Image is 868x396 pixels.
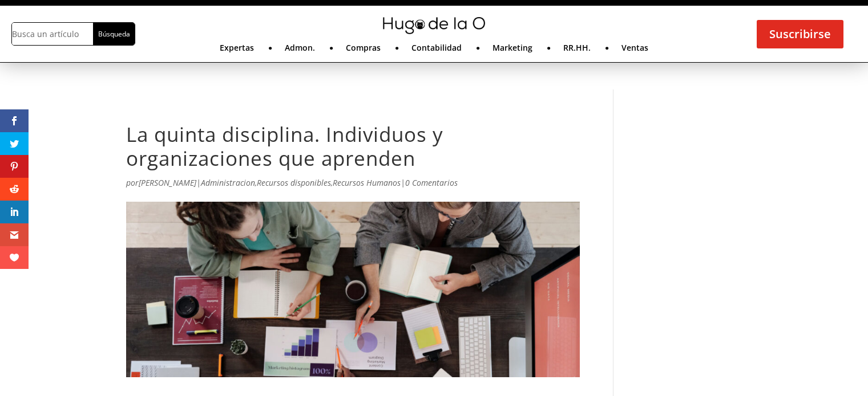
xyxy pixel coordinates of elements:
[93,23,135,45] input: Búsqueda
[757,20,843,48] a: Suscribirse
[346,44,381,56] a: Compras
[285,44,315,56] a: Admon.
[383,26,485,36] a: mini-hugo-de-la-o-logo
[126,202,580,377] img: a-quinta-disciplina-peter-serge
[563,44,591,56] a: RR.HH.
[139,177,196,188] a: [PERSON_NAME]
[126,176,580,198] p: por | , , |
[492,44,532,56] a: Marketing
[12,23,93,45] input: Busca un artículo
[405,177,458,188] a: 0 Comentarios
[257,177,331,188] a: Recursos disponibles
[411,44,462,56] a: Contabilidad
[333,177,401,188] a: Recursos Humanos
[201,177,255,188] a: Administracion
[383,17,485,34] img: mini-hugo-de-la-o-logo
[126,123,580,176] h1: La quinta disciplina. Individuos y organizaciones que aprenden
[220,44,254,56] a: Expertas
[621,44,648,56] a: Ventas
